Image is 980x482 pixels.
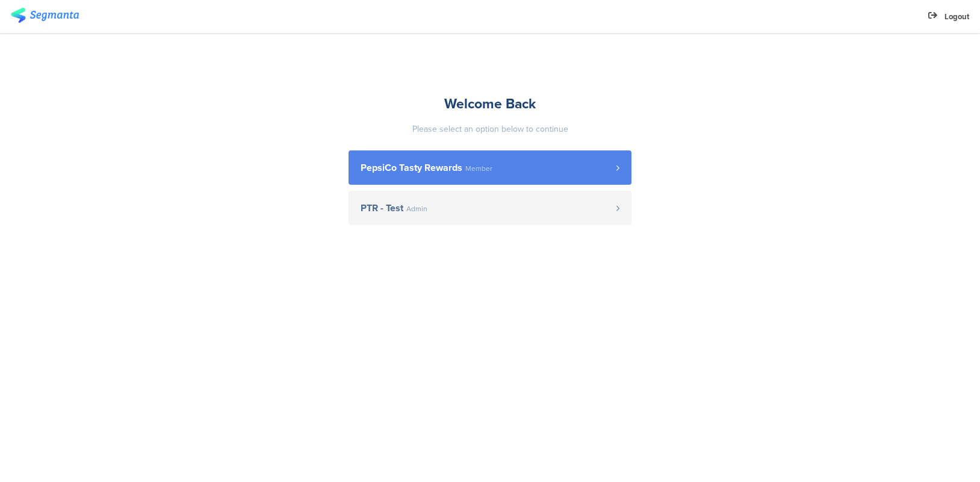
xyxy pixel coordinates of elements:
[944,11,969,22] span: Logout
[465,165,492,172] span: Member
[361,203,403,213] span: PTR - Test
[349,150,631,185] a: PepsiCo Tasty Rewards Member
[349,93,631,114] div: Welcome Back
[11,8,79,23] img: segmanta logo
[349,123,631,135] div: Please select an option below to continue
[361,163,462,173] span: PepsiCo Tasty Rewards
[349,191,631,225] a: PTR - Test Admin
[406,205,427,212] span: Admin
